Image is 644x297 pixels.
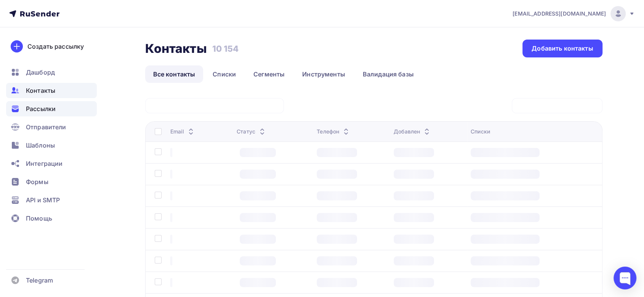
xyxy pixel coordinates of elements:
[355,65,422,83] a: Валидация базы
[317,128,351,135] div: Телефон
[145,41,207,56] h2: Контакты
[532,44,593,53] div: Добавить контакты
[6,119,97,135] a: Отправители
[6,101,97,116] a: Рассылки
[26,86,55,95] span: Контакты
[237,128,267,135] div: Статус
[27,42,84,51] div: Создать рассылку
[394,128,431,135] div: Добавлен
[6,83,97,98] a: Контакты
[513,6,635,21] a: [EMAIL_ADDRESS][DOMAIN_NAME]
[170,128,196,135] div: Email
[6,174,97,189] a: Формы
[26,214,52,223] span: Помощь
[26,177,48,186] span: Формы
[26,276,53,285] span: Telegram
[205,65,244,83] a: Списки
[26,104,56,113] span: Рассылки
[26,68,55,77] span: Дашборд
[6,65,97,80] a: Дашборд
[26,159,62,168] span: Интеграции
[513,10,606,17] span: [EMAIL_ADDRESS][DOMAIN_NAME]
[212,43,239,54] h3: 10 154
[245,65,293,83] a: Сегменты
[145,65,203,83] a: Все контакты
[26,195,60,205] span: API и SMTP
[6,138,97,153] a: Шаблоны
[26,122,66,132] span: Отправители
[26,141,55,150] span: Шаблоны
[471,128,490,135] div: Списки
[294,65,353,83] a: Инструменты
